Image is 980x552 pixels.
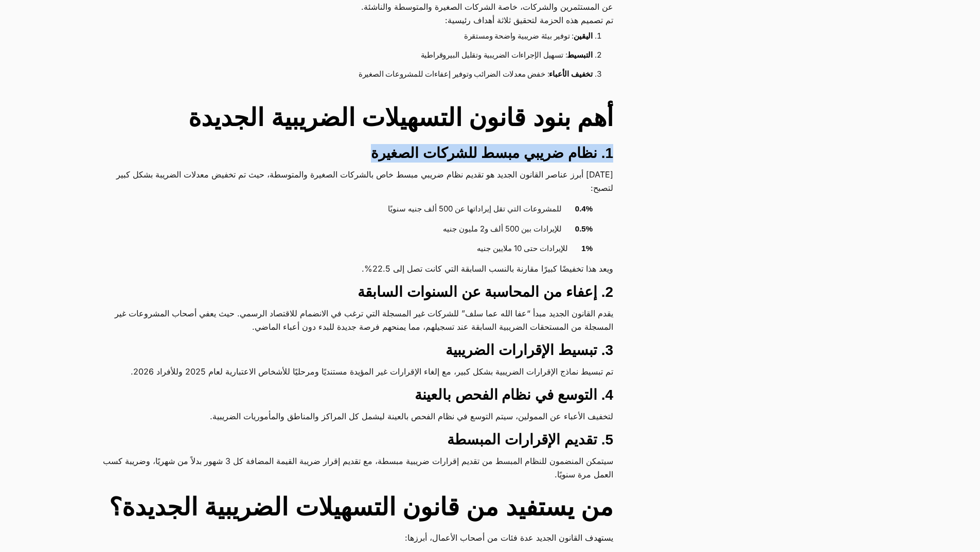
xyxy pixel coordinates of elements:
strong: 0.5% [575,224,593,233]
p: ويعد هذا تخفيضًا كبيرًا مقارنة بالنسب السابقة التي كانت تصل إلى 22.5%. [101,262,613,275]
h3: 5. تقديم الإقرارات المبسطة [101,431,613,449]
p: يقدم القانون الجديد مبدأ “عفا الله عما سلف” للشركات غير المسجلة التي ترغب في الانضمام للاقتصاد ال... [101,307,613,333]
p: تم تبسيط نماذج الإقرارات الضريبية بشكل كبير، مع إلغاء الإقرارات غير المؤيدة مستنديًا ومرحليًا للأ... [101,365,613,378]
h2: من يستفيد من قانون التسهيلات الضريبية الجديدة؟ [101,489,613,526]
h3: 2. إعفاء من المحاسبة عن السنوات السابقة [101,283,613,301]
strong: تخفيف الأعباء [549,69,593,78]
li: : توفير بيئة ضريبية واضحة ومستقرة [120,27,593,46]
li: : خفض معدلات الضرائب وتوفير إعفاءات للمشروعات الصغيرة [120,65,593,84]
strong: 1% [581,244,593,253]
strong: اليقين [574,31,593,40]
h3: 3. تبسيط الإقرارات الضريبية [101,341,613,360]
h2: أهم بنود قانون التسهيلات الضريبية الجديدة [101,99,613,136]
strong: التبسيط [567,50,593,59]
li: للمشروعات التي تقل إيراداتها عن 500 ألف جنيه سنويًا [111,200,593,220]
strong: 0.4% [575,204,593,213]
p: سيتمكن المنضمون للنظام المبسط من تقديم إقرارات ضريبية مبسطة، مع تقديم إقرار ضريبة القيمة المضافة ... [101,454,613,481]
li: : تسهيل الإجراءات الضريبية وتقليل البيروقراطية [120,46,593,65]
h3: 4. التوسع في نظام الفحص بالعينة [101,386,613,404]
p: لتخفيف الأعباء عن الممولين، سيتم التوسع في نظام الفحص بالعينة ليشمل كل المراكز والمناطق والمأموري... [101,409,613,423]
p: يستهدف القانون الجديد عدة فئات من أصحاب الأعمال، أبرزها: [101,531,613,544]
h3: 1. نظام ضريبي مبسط للشركات الصغيرة [101,144,613,163]
li: للإيرادات بين 500 ألف و2 مليون جنيه [111,220,593,240]
li: للإيرادات حتى 10 ملايين جنيه [111,239,593,259]
p: تم تصميم هذه الحزمة لتحقيق ثلاثة أهداف رئيسية: [101,13,613,27]
p: [DATE] أبرز عناصر القانون الجديد هو تقديم نظام ضريبي مبسط خاص بالشركات الصغيرة والمتوسطة، حيث تم ... [101,168,613,194]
